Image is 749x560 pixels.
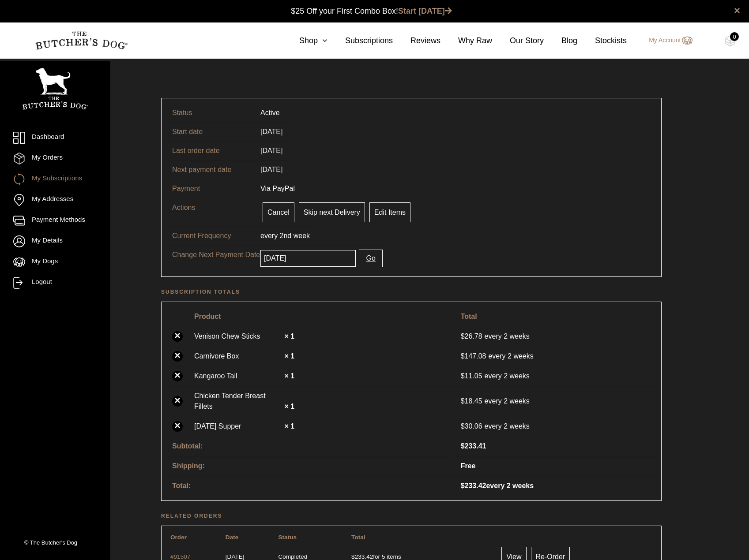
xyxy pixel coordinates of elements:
a: Cancel [263,202,294,222]
span: $ [461,332,465,340]
td: Payment [167,179,255,198]
span: $ [461,397,465,405]
th: Total: [167,476,455,495]
span: week [294,232,310,239]
a: Logout [13,277,97,289]
img: TBD_Cart-Empty.png [725,35,736,47]
span: $ [461,352,465,360]
span: 26.78 [461,332,485,340]
td: every 2 weeks [455,386,656,416]
a: Payment Methods [13,215,97,227]
a: Blog [544,35,577,47]
time: 1756424793 [226,553,245,560]
a: close [734,5,740,16]
a: Venison Chew Sticks [194,331,282,342]
img: TBD_Portrait_Logo_White.png [22,68,88,110]
td: every 2 weeks [455,366,656,385]
a: Subscriptions [327,35,393,47]
td: Status [167,104,255,122]
a: × [172,331,183,342]
a: My Addresses [13,194,97,206]
td: [DATE] [255,122,288,141]
a: View order number 91507 [170,553,190,560]
th: Product [189,307,455,326]
h2: Related orders [161,511,662,520]
td: Last order date [167,141,255,160]
a: Dashboard [13,132,97,144]
span: $ [461,372,465,380]
a: My Subscriptions [13,173,97,185]
td: Free [455,456,656,475]
th: Total [455,307,656,326]
th: Subtotal: [167,437,455,455]
a: My Account [640,35,692,46]
a: Why Raw [440,35,492,47]
a: Shop [282,35,327,47]
td: Actions [167,198,255,226]
td: [DATE] [255,141,288,160]
button: Go [359,250,382,267]
a: Edit Items [369,202,410,222]
p: Change Next Payment Date [172,250,260,260]
span: every 2nd [260,232,291,239]
a: × [172,371,183,381]
a: Reviews [393,35,440,47]
a: Start [DATE] [398,7,452,15]
span: Status [279,534,297,541]
span: Date [226,534,238,541]
span: $ [461,442,465,450]
strong: × 1 [284,332,294,340]
span: Via PayPal [260,185,295,192]
span: 233.42 [351,553,373,560]
td: Start date [167,122,255,141]
a: [DATE] Supper [194,421,282,432]
span: $ [461,422,465,430]
a: My Orders [13,153,97,164]
h2: Subscription totals [161,287,662,296]
strong: × 1 [284,403,294,410]
div: 0 [730,32,739,41]
td: Next payment date [167,160,255,179]
p: Current Frequency [172,231,260,241]
a: Chicken Tender Breast Fillets [194,391,282,412]
a: Stockists [577,35,627,47]
span: 147.08 [461,352,489,360]
a: My Details [13,235,97,247]
a: My Dogs [13,256,97,268]
a: Our Story [492,35,544,47]
span: Order [170,534,187,541]
span: Total [351,534,365,541]
span: 18.45 [461,397,485,405]
a: × [172,351,183,362]
span: $ [461,482,465,489]
a: Carnivore Box [194,351,282,362]
span: $ [351,553,355,560]
span: 233.41 [461,442,486,450]
a: × [172,421,183,432]
a: × [172,396,183,407]
span: 233.42 [461,482,486,489]
span: 11.05 [461,372,485,380]
strong: × 1 [284,352,294,360]
td: every 2 weeks [455,476,656,495]
td: every 2 weeks [455,327,656,346]
td: [DATE] [255,160,288,179]
td: every 2 weeks [455,417,656,436]
td: Active [255,104,285,122]
a: Skip next Delivery [299,202,365,222]
span: 30.06 [461,421,485,432]
th: Shipping: [167,456,455,475]
strong: × 1 [284,422,294,430]
td: every 2 weeks [455,347,656,366]
a: Kangaroo Tail [194,371,282,381]
strong: × 1 [284,372,294,380]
